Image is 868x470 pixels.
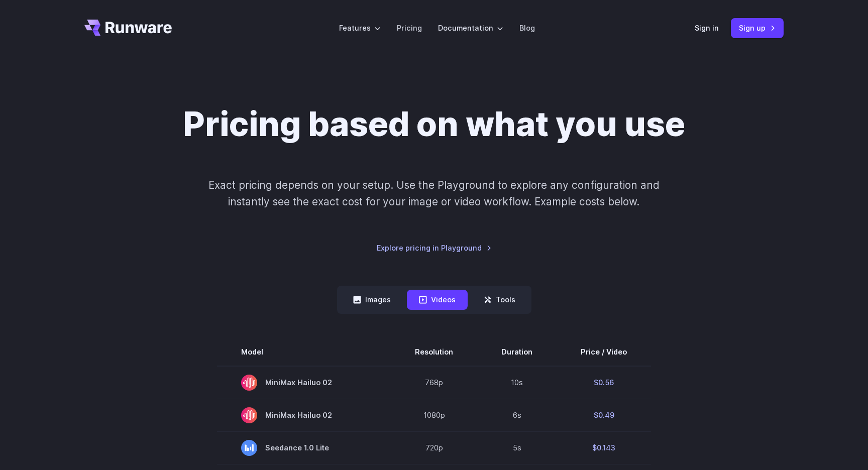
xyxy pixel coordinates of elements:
a: Blog [519,22,535,34]
td: $0.143 [557,431,651,464]
td: 768p [391,366,477,399]
h1: Pricing based on what you use [183,104,685,145]
th: Duration [477,338,557,366]
a: Go to / [84,20,172,36]
button: Videos [407,290,468,309]
span: MiniMax Hailuo 02 [241,375,367,391]
label: Documentation [438,22,503,34]
button: Images [341,290,403,309]
span: MiniMax Hailuo 02 [241,407,367,423]
th: Resolution [391,338,477,366]
td: 10s [477,366,557,399]
a: Explore pricing in Playground [377,242,492,254]
span: Seedance 1.0 Lite [241,440,367,456]
th: Model [217,338,391,366]
td: 720p [391,431,477,464]
a: Sign up [731,18,784,38]
button: Tools [472,290,527,309]
td: $0.56 [557,366,651,399]
td: 1080p [391,399,477,431]
th: Price / Video [557,338,651,366]
label: Features [339,22,381,34]
a: Pricing [397,22,422,34]
td: 5s [477,431,557,464]
a: Sign in [695,22,719,34]
p: Exact pricing depends on your setup. Use the Playground to explore any configuration and instantl... [189,177,679,210]
td: $0.49 [557,399,651,431]
td: 6s [477,399,557,431]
